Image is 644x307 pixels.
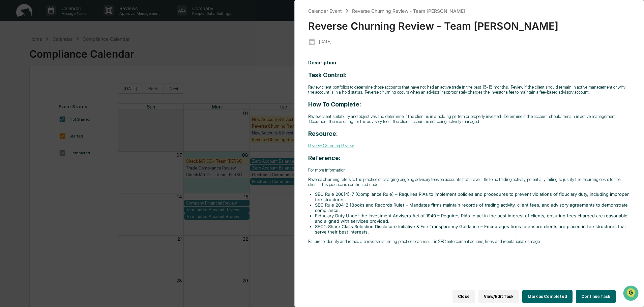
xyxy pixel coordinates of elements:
strong: Task Control: [308,71,347,79]
div: 🖐️ [7,86,12,91]
p: Reverse churning refers to the practice of charging ongoing advisory fees on accounts that have l... [308,177,630,187]
li: Fiduciary Duty Under the Investment Advisers Act of 1940 – Requires RIAs to act in the best inter... [315,213,630,224]
span: Data Lookup [13,98,42,104]
img: 1746055101610-c473b297-6a78-478c-a979-82029cc54cd1 [7,52,19,64]
button: Continue Task [576,290,616,303]
p: For more information: [308,167,630,173]
div: Start new chat [23,52,111,58]
div: We're available if you need us! [23,58,85,64]
iframe: Open customer support [622,285,641,303]
a: Reverse Churning Review [308,143,354,148]
button: Mark as Completed [522,290,573,303]
p: Failure to identify and remediate reverse churning practices can result in SEC enforcement action... [308,239,630,244]
div: Reverse Churning Review - Team [PERSON_NAME] [352,8,465,14]
strong: Reference: [308,154,341,161]
li: SEC’s Share Class Selection Disclosure Initiative & Fee Transparency Guidance – Encourages firms ... [315,224,630,235]
a: 🖐️Preclearance [4,82,46,94]
a: 🔎Data Lookup [4,95,45,107]
p: Review client suitability and objectives and determine if the client is in a holding pattern or p... [308,114,630,124]
div: Reverse Churning Review - Team [PERSON_NAME] [308,14,630,32]
b: Description: [308,60,338,65]
p: How can we help? [7,14,123,25]
li: SEC Rule 206(4)-7 (Compliance Rule) – Requires RIAs to implement policies and procedures to preve... [315,191,630,202]
strong: Resource: [308,130,338,137]
div: Calendar Event [308,8,342,14]
p: Review client portfolios to determine those accounts that have not had an active trade in the pas... [308,85,630,95]
button: View/Edit Task [478,290,519,303]
button: Start new chat [115,54,123,62]
a: 🗄️Attestations [46,82,86,94]
span: Attestations [56,85,84,92]
a: Powered byPylon [48,114,82,119]
div: 🔎 [7,98,12,104]
span: Pylon [67,114,82,119]
span: Preclearance [13,85,43,92]
strong: How To Complete: [308,101,361,108]
li: SEC Rule 204-2 (Books and Records Rule) – Mandates firms maintain records of trading activity, cl... [315,202,630,213]
p: [DATE] [319,39,331,44]
button: Close [452,290,475,303]
div: 🗄️ [49,86,54,91]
